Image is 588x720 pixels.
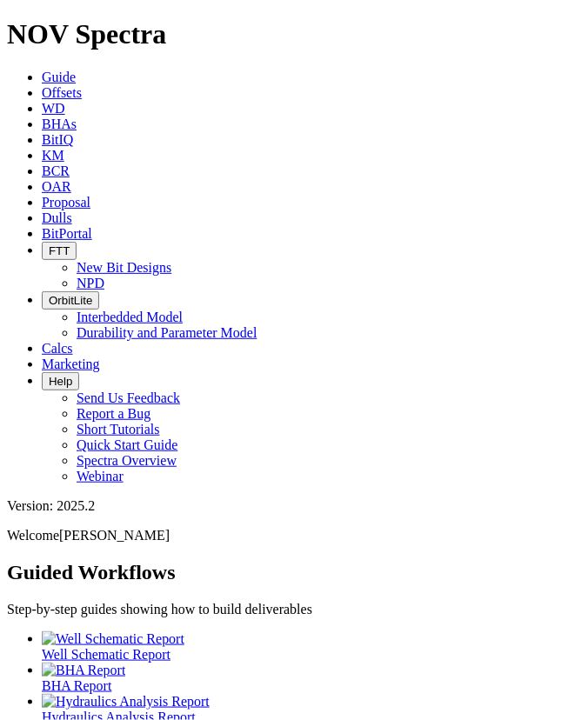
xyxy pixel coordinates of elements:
[77,325,257,340] a: Durability and Parameter Model
[77,406,150,421] a: Report a Bug
[59,528,170,543] span: [PERSON_NAME]
[42,291,99,310] button: OrbitLite
[42,678,111,693] span: BHA Report
[42,663,125,678] img: BHA Report
[42,163,70,178] a: BCR
[42,647,170,662] span: Well Schematic Report
[7,602,581,617] p: Step-by-step guides showing how to build deliverables
[49,375,72,388] span: Help
[49,244,70,257] span: FTT
[77,260,171,275] a: New Bit Designs
[42,101,65,116] a: WD
[42,70,76,84] a: Guide
[77,453,177,468] a: Spectra Overview
[77,276,104,290] a: NPD
[42,210,72,225] a: Dulls
[7,498,581,514] div: Version: 2025.2
[42,242,77,260] button: FTT
[42,85,82,100] a: Offsets
[42,341,73,356] a: Calcs
[77,437,177,452] a: Quick Start Guide
[42,195,90,210] a: Proposal
[77,390,180,405] a: Send Us Feedback
[7,561,581,584] h2: Guided Workflows
[77,469,124,483] a: Webinar
[42,663,581,693] a: BHA Report BHA Report
[42,132,73,147] a: BitIQ
[42,631,184,647] img: Well Schematic Report
[7,18,581,50] h1: NOV Spectra
[42,357,100,371] a: Marketing
[42,372,79,390] button: Help
[77,310,183,324] a: Interbedded Model
[49,294,92,307] span: OrbitLite
[42,179,71,194] a: OAR
[7,528,581,543] p: Welcome
[42,226,92,241] a: BitPortal
[42,148,64,163] a: KM
[42,117,77,131] a: BHAs
[42,694,210,710] img: Hydraulics Analysis Report
[42,631,581,662] a: Well Schematic Report Well Schematic Report
[77,422,160,437] a: Short Tutorials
